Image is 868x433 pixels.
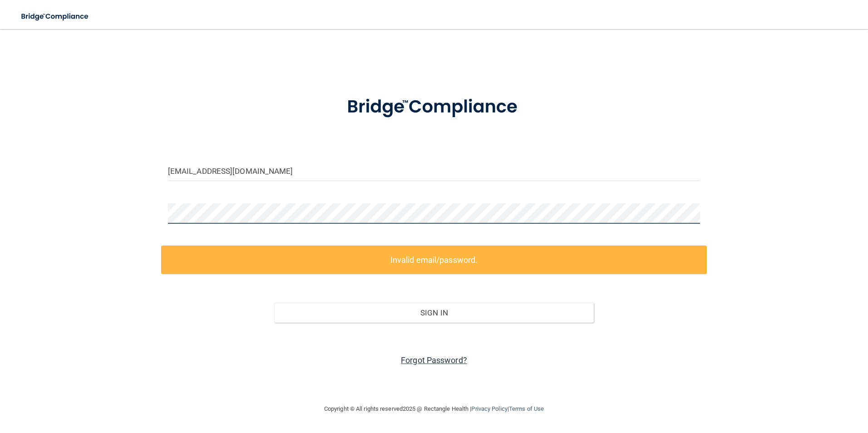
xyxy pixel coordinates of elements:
[509,405,544,412] a: Terms of Use
[401,355,467,365] a: Forgot Password?
[14,7,97,26] img: bridge_compliance_login_screen.278c3ca4.svg
[168,161,700,181] input: Email
[328,84,540,131] img: bridge_compliance_login_screen.278c3ca4.svg
[274,303,594,323] button: Sign In
[268,394,600,423] div: Copyright © All rights reserved 2025 @ Rectangle Health | |
[161,246,707,274] label: Invalid email/password.
[471,405,507,412] a: Privacy Policy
